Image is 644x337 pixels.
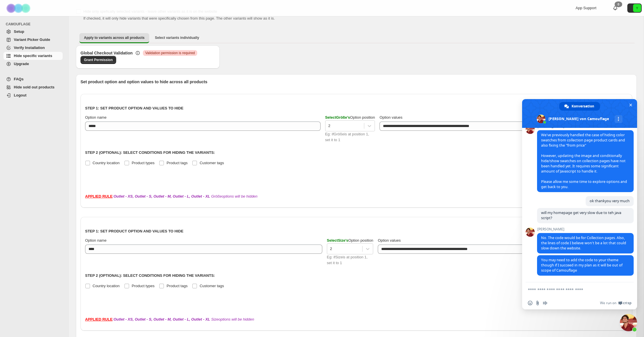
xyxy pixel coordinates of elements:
a: Setup [3,28,63,36]
span: If checked, it will only hide variants that were specifically chosen from this page. The other va... [83,16,275,20]
span: Option name [85,115,106,120]
span: Option values [379,115,402,120]
span: Datei senden [535,301,540,305]
img: Camouflage [5,0,33,16]
span: Customer tags [200,161,224,165]
span: FAQs [14,77,24,81]
span: ok thankyou very much [590,198,630,203]
b: Outlet - XS, Outlet - S, Outlet - M, Outlet - L, Outlet - XL [114,317,210,321]
span: Grant Permission [84,58,113,62]
span: Option name [85,238,106,243]
span: Select Größe 's [325,115,350,120]
a: Logout [3,91,63,99]
span: CAMOUFLAGE [6,22,65,26]
button: Select variants individually [150,33,204,42]
div: Konversation [559,102,600,111]
a: 0 [612,5,618,11]
p: Set product option and option values to hide across all products [80,79,632,85]
span: You may need to add the code to your theme though if I succeed in my plan as it will be out of sc... [541,258,622,273]
span: We run on [600,301,616,305]
span: [PERSON_NAME] [537,227,634,231]
div: : Größe options will be hidden [85,194,628,199]
a: Hide sold out products [3,83,63,91]
span: Select Size 's [327,238,348,243]
div: Eg: if Größe is at position 1, set it to 1 [325,131,375,143]
span: Customer tags [200,284,224,288]
span: Verify Installation [14,46,45,50]
span: Product types [132,161,155,165]
button: Avatar with initials Y [627,3,642,13]
b: Outlet - XS, Outlet - S, Outlet - M, Outlet - L, Outlet - XL [114,194,210,198]
div: Mehr Kanäle [615,115,622,123]
span: Audionachricht aufzeichnen [543,301,547,305]
div: Chat schließen [620,314,637,331]
span: Country location [93,161,120,165]
span: Hide sold out products [14,85,55,89]
a: Verify Installation [3,44,63,52]
a: Hide specific variants [3,52,63,60]
textarea: Verfassen Sie Ihre Nachricht… [528,287,619,292]
span: Product types [132,284,155,288]
strong: APPLIED RULE [85,317,112,321]
span: Apply to variants across all products [84,35,145,40]
span: Hide specific variants [14,54,52,58]
p: Step 2 (Optional): Select conditions for hiding the variants: [85,273,628,279]
span: Avatar with initials Y [633,4,641,12]
a: Upgrade [3,60,63,68]
span: Setup [14,29,24,34]
a: Grant Permission [80,56,116,64]
a: Variant Picker Guide [3,36,63,44]
p: Step 1: Set product option and values to hide [85,105,628,111]
span: We've previously handled the case of hiding color swatches from collection page product cards and... [541,132,627,189]
a: We run onCrisp [600,301,631,305]
span: Chat schließen [628,102,634,108]
span: Country location [93,284,120,288]
span: Crisp [623,301,631,305]
span: No. The code would be for Collection pages. Also, the lines of code I believe won't be a lot that... [541,235,626,251]
span: Option position [325,115,375,120]
span: Option position [327,238,373,243]
button: Apply to variants across all products [79,33,149,43]
span: Product tags [166,284,187,288]
span: App Support [576,6,596,10]
p: Step 1: Set product option and values to hide [85,228,628,234]
div: : Size options will be hidden [85,317,628,322]
span: Upgrade [14,62,29,66]
div: Eg: if Size is at position 1, set it to 1 [327,254,373,266]
strong: APPLIED RULE [85,194,112,198]
span: Variant Picker Guide [14,37,50,42]
span: will my homepage get very slow due to teh java script? [541,210,621,220]
p: Step 2 (Optional): Select conditions for hiding the variants: [85,150,628,156]
span: Option values [378,238,401,243]
span: Konversation [572,102,594,111]
h3: Global Checkout Validation [80,50,133,56]
span: Select variants individually [155,35,199,40]
a: FAQs [3,75,63,83]
span: Validation permission is required [145,51,195,55]
span: Product tags [166,161,187,165]
span: Einen Emoji einfügen [528,301,532,305]
div: 0 [615,1,622,7]
text: Y [636,6,638,10]
span: Logout [14,93,26,97]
